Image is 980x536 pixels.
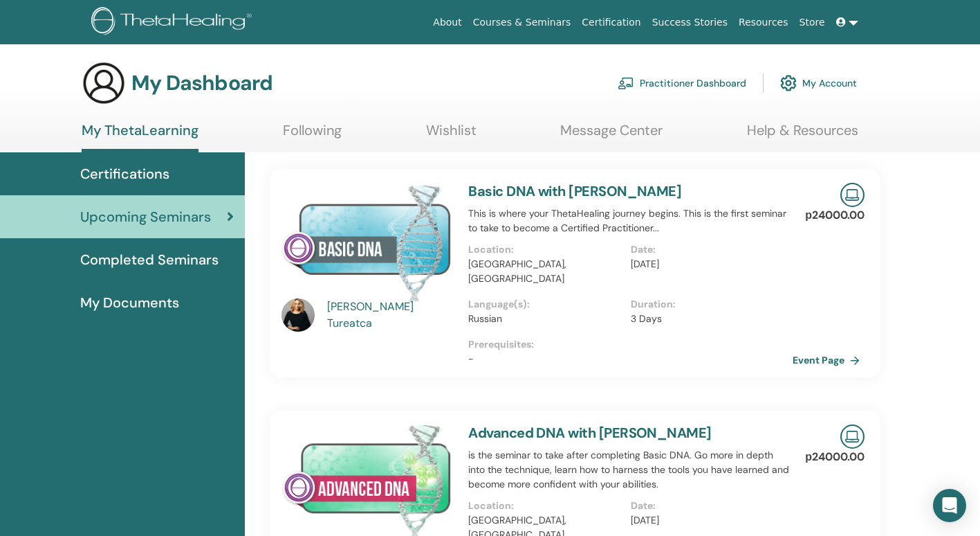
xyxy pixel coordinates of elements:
[468,242,622,257] p: Location :
[468,257,622,286] p: [GEOGRAPHIC_DATA], [GEOGRAPHIC_DATA]
[794,10,831,35] a: Store
[780,71,797,95] img: cog.svg
[91,7,257,38] img: logo.png
[281,183,452,303] img: Basic DNA
[805,449,865,465] p: р24000.00
[840,425,865,449] img: Live Online Seminar
[560,122,663,149] a: Message Center
[427,10,467,35] a: About
[631,257,784,271] p: [DATE]
[283,122,342,149] a: Following
[80,163,169,184] span: Certifications
[327,298,455,332] a: [PERSON_NAME] Tureatca
[840,183,865,207] img: Live Online Seminar
[631,312,784,326] p: 3 Days
[281,298,315,332] img: default.jpg
[631,513,784,528] p: [DATE]
[631,297,784,312] p: Duration :
[576,10,646,35] a: Certification
[468,448,793,492] p: is the seminar to take after completing Basic DNA. Go more in depth into the technique, learn how...
[82,61,126,105] img: generic-user-icon.jpg
[733,10,794,35] a: Resources
[780,68,857,98] a: My Account
[933,489,966,522] div: Open Intercom Messenger
[631,499,784,513] p: Date :
[131,71,272,96] h3: My Dashboard
[468,337,793,352] p: Prerequisites :
[468,206,793,235] p: This is where your ThetaHealing journey begins. This is the first seminar to take to become a Cer...
[468,297,622,312] p: Language(s) :
[426,122,477,149] a: Wishlist
[618,68,746,98] a: Practitioner Dashboard
[82,122,198,152] a: My ThetaLearning
[747,122,858,149] a: Help & Resources
[468,424,711,442] a: Advanced DNA with [PERSON_NAME]
[80,249,219,270] span: Completed Seminars
[80,292,179,313] span: My Documents
[647,10,733,35] a: Success Stories
[468,312,622,326] p: Russian
[631,242,784,257] p: Date :
[468,352,793,366] p: -
[793,350,865,370] a: Event Page
[618,77,634,89] img: chalkboard-teacher.svg
[805,207,865,224] p: р24000.00
[80,206,211,227] span: Upcoming Seminars
[468,182,681,200] a: Basic DNA with [PERSON_NAME]
[468,499,622,513] p: Location :
[468,10,577,35] a: Courses & Seminars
